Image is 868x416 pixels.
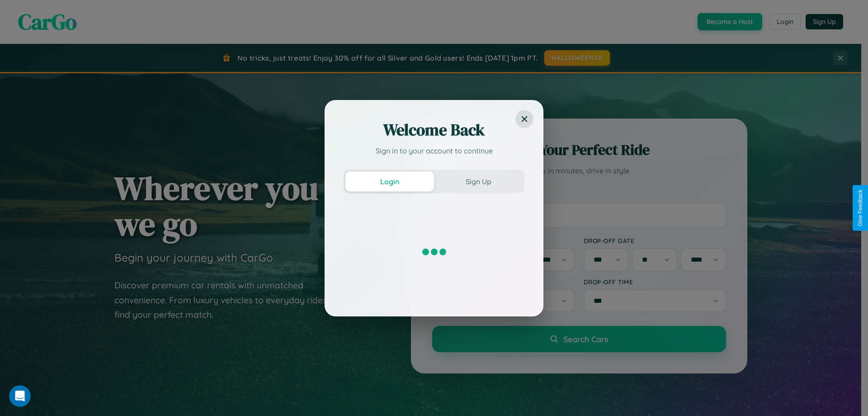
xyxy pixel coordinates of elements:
p: Sign in to your account to continue [344,145,524,156]
div: Give Feedback [857,190,863,226]
button: Sign Up [434,172,523,191]
button: Login [345,172,434,191]
h2: Welcome Back [344,119,524,141]
iframe: Intercom live chat [9,385,31,407]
